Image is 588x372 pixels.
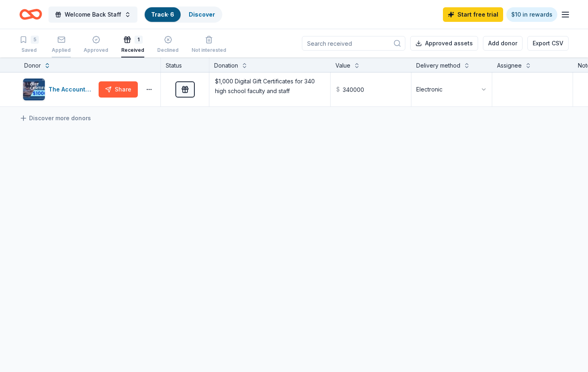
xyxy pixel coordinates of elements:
a: $10 in rewards [506,7,557,22]
div: Status [161,57,209,72]
a: Discover [189,11,215,18]
img: Image for The Accounting Doctor [23,79,45,100]
input: Search received [302,36,405,51]
button: Export CSV [527,36,569,51]
button: Track· 6Discover [144,6,222,23]
div: Donation [214,61,238,70]
div: The Accounting Doctor [48,85,95,94]
textarea: $1,000 Digital Gift Certificates for 340 high school faculty and staff [210,73,329,106]
div: 5 [31,36,39,44]
button: Welcome Back Staff [48,6,137,23]
button: Declined [157,32,179,57]
button: Approved [84,32,108,57]
a: Start free trial [443,7,503,22]
div: Saved [19,47,39,53]
button: 1Received [121,32,144,57]
div: Declined [157,47,179,53]
button: Applied [52,32,71,57]
div: Value [335,61,350,70]
a: Home [19,5,42,24]
button: 5Saved [19,32,39,57]
button: Not interested [192,32,226,57]
div: Donor [24,61,41,70]
a: Discover more donors [19,113,91,123]
a: Track· 6 [151,11,174,18]
div: Delivery method [416,61,460,70]
div: Assignee [497,61,522,70]
button: Share [99,81,138,98]
button: Add donor [483,36,523,51]
div: Received [121,47,144,53]
div: Not interested [192,47,226,53]
div: Applied [52,47,71,53]
div: Approved [84,47,108,53]
span: Welcome Back Staff [65,10,121,19]
button: Approved assets [410,36,478,51]
div: 1 [135,36,143,44]
button: Image for The Accounting DoctorThe Accounting Doctor [23,78,95,101]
